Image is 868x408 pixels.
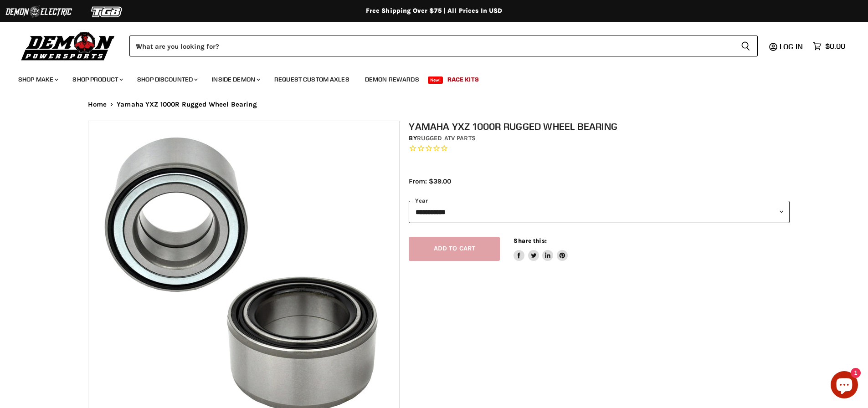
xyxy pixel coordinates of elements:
[70,101,799,108] nav: Breadcrumbs
[11,70,64,89] a: Shop Make
[18,30,118,62] img: Demon Powersports
[73,3,141,20] img: TGB Logo 2
[130,70,203,89] a: Shop Discounted
[129,36,734,56] input: When autocomplete results are available use up and down arrows to review and enter to select
[70,7,799,15] div: Free Shipping Over $75 | All Prices In USD
[825,42,845,51] span: $0.00
[267,70,356,89] a: Request Custom Axles
[409,177,451,185] span: From: $39.00
[428,76,443,84] span: New!
[358,70,426,89] a: Demon Rewards
[776,42,808,51] a: Log in
[409,133,790,143] div: by
[205,70,266,89] a: Inside Demon
[808,40,850,53] a: $0.00
[409,201,790,223] select: year
[734,36,758,56] button: Search
[66,70,128,89] a: Shop Product
[129,36,758,56] form: Product
[5,3,73,20] img: Demon Electric Logo 2
[828,371,861,401] inbox-online-store-chat: Shopify online store chat
[117,101,257,108] span: Yamaha YXZ 1000R Rugged Wheel Bearing
[88,101,107,108] a: Home
[514,237,546,244] span: Share this:
[514,237,568,261] aside: Share this:
[441,70,486,89] a: Race Kits
[780,42,803,51] span: Log in
[409,121,790,132] h1: Yamaha YXZ 1000R Rugged Wheel Bearing
[417,134,476,142] a: Rugged ATV Parts
[409,144,790,153] span: Rated 0.0 out of 5 stars 0 reviews
[11,66,843,89] ul: Main menu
